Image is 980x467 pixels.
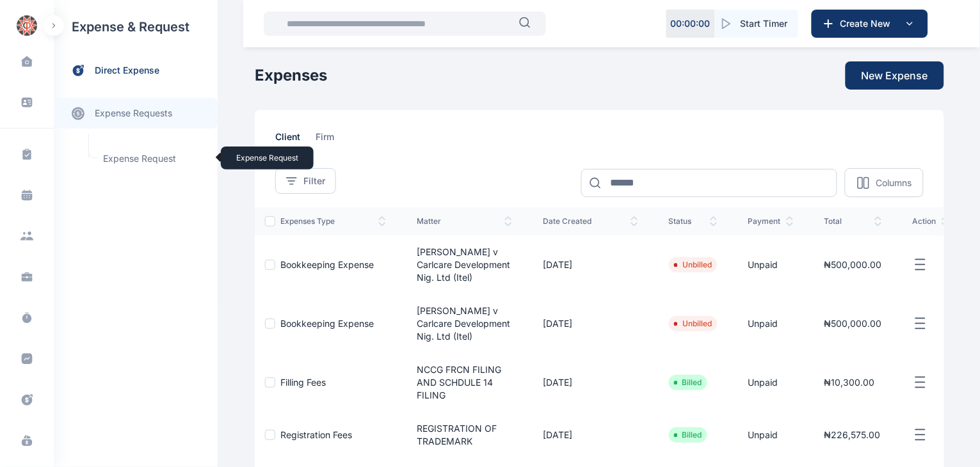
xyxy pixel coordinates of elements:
[275,131,316,150] a: client
[674,430,702,440] li: Billed
[733,353,809,412] td: Unpaid
[812,10,928,38] button: Create New
[527,353,654,412] td: [DATE]
[255,65,327,86] h1: Expenses
[669,216,718,226] span: status
[527,235,654,294] td: [DATE]
[280,259,374,270] a: Bookkeeping Expense
[275,131,300,150] span: client
[845,168,924,197] button: Columns
[824,377,875,388] span: ₦10,300.00
[733,412,809,458] td: Unpaid
[674,260,712,270] li: Unbilled
[543,216,638,226] span: date created
[54,98,218,129] a: expense requests
[733,294,809,353] td: Unpaid
[824,429,881,440] span: ₦226,575.00
[316,131,349,150] a: firm
[280,318,374,329] a: Bookkeeping Expense
[54,88,218,129] div: expense requests
[748,216,794,226] span: payment
[674,377,702,388] li: Billed
[401,353,527,412] td: NCCG FRCN FILING AND SCHDULE 14 FILING
[527,412,654,458] td: [DATE]
[54,54,218,88] a: direct expense
[280,216,386,226] span: expenses type
[913,216,949,226] span: action
[674,319,712,329] li: Unbilled
[846,61,944,90] button: New Expense
[715,10,798,38] button: Start Timer
[824,318,882,329] span: ₦500,000.00
[95,146,211,171] a: Expense RequestExpense Request
[741,17,788,30] span: Start Timer
[671,17,711,30] p: 00 : 00 : 00
[824,216,882,226] span: total
[280,377,326,388] a: Filling Fees
[95,64,159,77] span: direct expense
[733,235,809,294] td: Unpaid
[862,68,928,83] span: New Expense
[401,412,527,458] td: REGISTRATION OF TRADEMARK
[316,131,334,150] span: firm
[275,168,336,194] button: Filter
[95,146,211,171] span: Expense Request
[417,216,512,226] span: matter
[824,259,882,270] span: ₦500,000.00
[401,294,527,353] td: [PERSON_NAME] v Carlcare Development Nig. Ltd (Itel)
[303,175,325,187] span: Filter
[876,177,912,189] p: Columns
[401,235,527,294] td: [PERSON_NAME] v Carlcare Development Nig. Ltd (Itel)
[835,17,902,30] span: Create New
[527,294,654,353] td: [DATE]
[280,429,352,440] a: Registration Fees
